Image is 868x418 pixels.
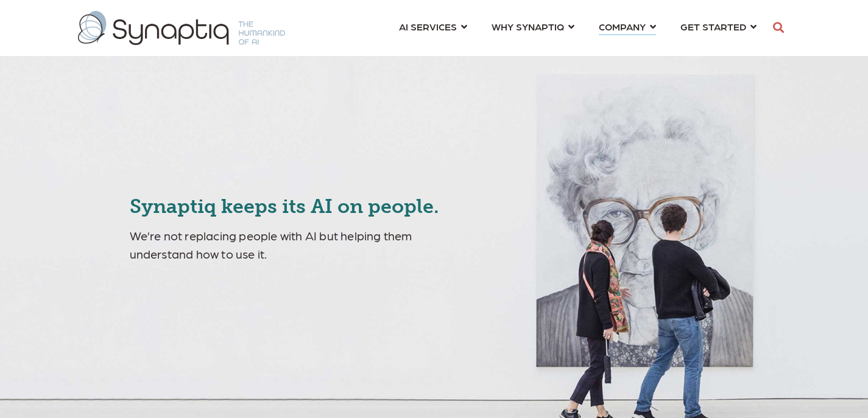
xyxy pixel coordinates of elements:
[492,18,564,35] span: WHY SYNAPTIQ
[599,18,646,35] span: COMPANY
[599,15,656,38] a: COMPANY
[78,11,285,45] img: synaptiq logo-1
[130,226,479,263] p: We’re not replacing people with AI but helping them understand how to use it.
[492,15,574,38] a: WHY SYNAPTIQ
[680,15,757,38] a: GET STARTED
[680,18,746,35] span: GET STARTED
[399,18,457,35] span: AI SERVICES
[387,6,769,50] nav: menu
[130,195,439,218] span: Synaptiq keeps its AI on people.
[399,15,467,38] a: AI SERVICES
